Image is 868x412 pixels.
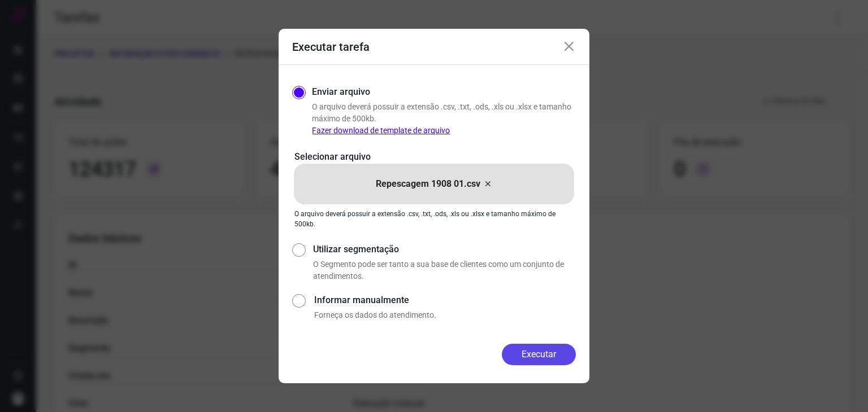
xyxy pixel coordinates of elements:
h3: Executar tarefa [292,40,370,54]
p: O arquivo deverá possuir a extensão .csv, .txt, .ods, .xls ou .xlsx e tamanho máximo de 500kb. [312,101,576,137]
a: Fazer download de template de arquivo [312,126,450,135]
p: O arquivo deverá possuir a extensão .csv, .txt, .ods, .xls ou .xlsx e tamanho máximo de 500kb. [294,209,574,229]
p: O Segmento pode ser tanto a sua base de clientes como um conjunto de atendimentos. [313,258,576,282]
p: Selecionar arquivo [294,150,574,164]
label: Utilizar segmentação [313,243,576,256]
p: Repescagem 1908 01.csv [376,177,480,191]
p: Forneça os dados do atendimento. [314,309,576,321]
button: Executar [502,344,576,365]
label: Enviar arquivo [312,85,370,99]
label: Informar manualmente [314,293,576,307]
